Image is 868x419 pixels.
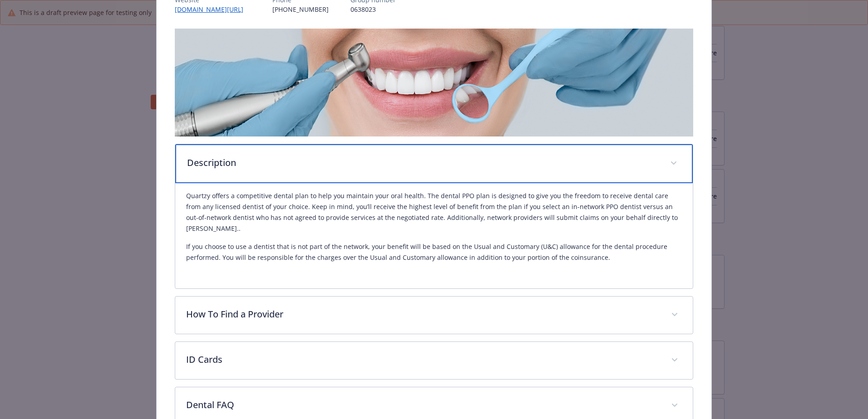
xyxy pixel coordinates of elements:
img: banner [175,29,693,136]
div: Description [175,183,693,288]
div: Description [175,144,693,183]
p: [PHONE_NUMBER] [272,5,329,14]
div: How To Find a Provider [175,297,693,334]
p: How To Find a Provider [186,307,660,321]
p: ID Cards [186,353,660,366]
p: 0638023 [350,5,396,14]
a: [DOMAIN_NAME][URL] [175,5,251,14]
div: ID Cards [175,342,693,379]
p: If you choose to use a dentist that is not part of the network, your benefit will be based on the... [186,241,682,263]
p: Dental FAQ [186,398,660,412]
p: Description [187,156,659,170]
p: Quartzy offers a competitive dental plan to help you maintain your oral health. The dental PPO pl... [186,190,682,234]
